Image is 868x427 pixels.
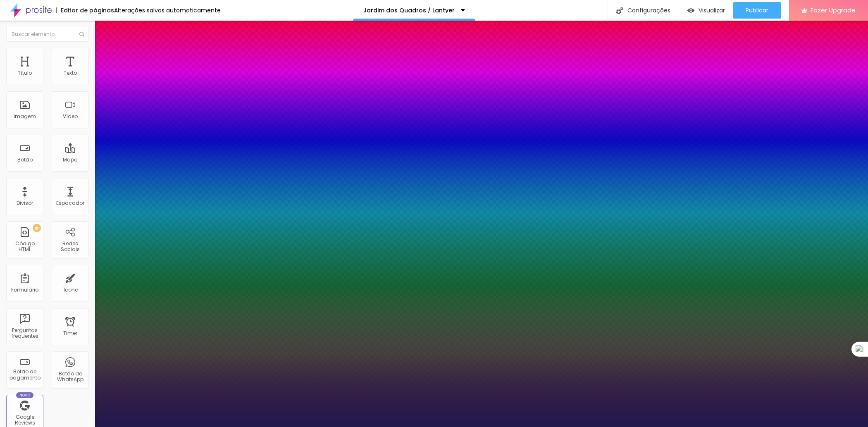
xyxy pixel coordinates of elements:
div: Perguntas frequentes [8,327,41,339]
img: view-1.svg [687,7,694,14]
div: Ícone [63,287,78,293]
div: Divisor [17,200,33,206]
div: Google Reviews [8,414,41,426]
div: Vídeo [63,114,78,119]
p: Jardim dos Quadros / Lantyer [363,7,455,13]
div: Botão do WhatsApp [54,371,86,383]
div: Código HTML [8,241,41,253]
div: Imagem [14,114,36,119]
div: Alterações salvas automaticamente [114,7,221,13]
span: Fazer Upgrade [811,7,856,14]
span: Publicar [746,7,768,14]
div: Botão [17,157,33,163]
span: Visualizar [699,7,725,14]
div: Botão de pagamento [8,369,41,381]
div: Mapa [63,157,78,163]
img: Icone [616,7,623,14]
button: Publicar [733,2,781,19]
div: Redes Sociais [54,241,86,253]
div: Texto [64,70,77,76]
div: Novo [16,392,34,398]
div: Espaçador [56,200,84,206]
div: Formulário [11,287,38,293]
img: Icone [79,32,84,37]
div: Timer [63,330,77,336]
input: Buscar elemento [6,27,89,42]
div: Título [18,70,32,76]
div: Editor de páginas [56,7,114,13]
button: Visualizar [679,2,733,19]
